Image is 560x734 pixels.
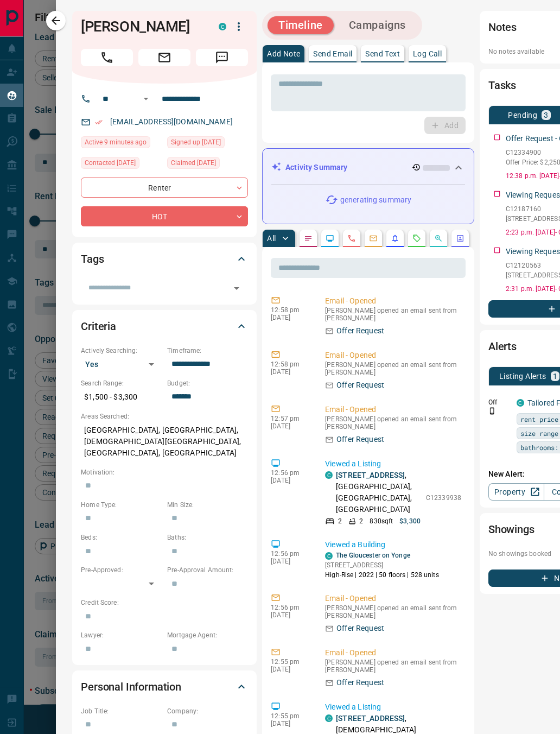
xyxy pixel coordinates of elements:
[399,516,421,526] p: $3,300
[271,558,309,565] p: [DATE]
[219,23,226,30] div: condos.ca
[325,560,439,570] p: [STREET_ADDRESS]
[336,552,410,559] a: The Gloucester on Yonge
[325,714,333,722] div: condos.ca
[285,162,347,173] p: Activity Summary
[167,157,248,172] div: Tue Aug 12 2025
[271,611,309,619] p: [DATE]
[81,533,162,542] p: Beds:
[413,50,442,58] p: Log Call
[336,434,384,445] p: Offer Request
[81,678,181,695] h2: Personal Information
[81,246,248,272] div: Tags
[167,533,248,542] p: Baths:
[171,157,216,168] span: Claimed [DATE]
[325,350,461,361] p: Email - Opened
[167,706,248,716] p: Company:
[325,659,461,674] p: [PERSON_NAME] opened an email sent from [PERSON_NAME]
[325,552,333,560] div: condos.ca
[338,516,342,526] p: 2
[336,714,405,723] a: [STREET_ADDRESS]
[325,570,439,580] p: High-Rise | 2022 | 50 floors | 528 units
[336,379,384,391] p: Offer Request
[81,674,248,700] div: Personal Information
[271,550,309,558] p: 12:56 pm
[81,157,162,172] div: Tue Aug 12 2025
[81,346,162,356] p: Actively Searching:
[304,234,313,243] svg: Notes
[488,407,496,415] svg: Push Notification Only
[369,234,378,243] svg: Emails
[81,49,133,66] span: Call
[271,314,309,321] p: [DATE]
[271,477,309,484] p: [DATE]
[271,422,309,430] p: [DATE]
[271,720,309,727] p: [DATE]
[325,361,461,376] p: [PERSON_NAME] opened an email sent from [PERSON_NAME]
[81,500,162,510] p: Home Type:
[340,194,411,206] p: generating summary
[325,404,461,415] p: Email - Opened
[81,250,104,268] h2: Tags
[325,647,461,659] p: Email - Opened
[268,16,334,34] button: Timeline
[370,516,393,526] p: 830 sqft
[81,467,248,477] p: Motivation:
[488,338,517,355] h2: Alerts
[325,295,461,307] p: Email - Opened
[81,356,162,373] div: Yes
[336,470,421,515] p: , [GEOGRAPHIC_DATA], [GEOGRAPHIC_DATA], [GEOGRAPHIC_DATA]
[271,360,309,368] p: 12:58 pm
[336,677,384,688] p: Offer Request
[167,630,248,640] p: Mortgage Agent:
[544,111,548,119] p: 3
[81,421,248,462] p: [GEOGRAPHIC_DATA], [GEOGRAPHIC_DATA], [DEMOGRAPHIC_DATA][GEOGRAPHIC_DATA], [GEOGRAPHIC_DATA], [GE...
[271,658,309,666] p: 12:55 pm
[167,346,248,356] p: Timeframe:
[499,372,546,380] p: Listing Alerts
[359,516,363,526] p: 2
[336,471,405,479] a: [STREET_ADDRESS]
[81,630,162,640] p: Lawyer:
[81,598,248,608] p: Credit Score:
[488,483,544,501] a: Property
[81,313,248,339] div: Criteria
[313,50,352,58] p: Send Email
[326,234,334,243] svg: Lead Browsing Activity
[434,234,443,243] svg: Opportunities
[271,712,309,720] p: 12:55 pm
[391,234,399,243] svg: Listing Alerts
[412,234,421,243] svg: Requests
[81,136,162,151] div: Wed Aug 13 2025
[517,399,524,407] div: condos.ca
[426,493,461,503] p: C12339938
[508,111,537,119] p: Pending
[167,565,248,575] p: Pre-Approval Amount:
[267,235,276,242] p: All
[347,234,356,243] svg: Calls
[325,415,461,431] p: [PERSON_NAME] opened an email sent from [PERSON_NAME]
[81,178,248,198] div: Renter
[271,157,465,178] div: Activity Summary
[138,49,190,66] span: Email
[110,117,233,126] a: [EMAIL_ADDRESS][DOMAIN_NAME]
[167,136,248,151] div: Tue Aug 12 2025
[325,604,461,619] p: [PERSON_NAME] opened an email sent from [PERSON_NAME]
[139,92,152,105] button: Open
[81,388,162,406] p: $1,500 - $3,300
[488,397,510,407] p: Off
[196,49,248,66] span: Message
[271,469,309,477] p: 12:56 pm
[229,281,244,296] button: Open
[167,378,248,388] p: Budget:
[271,306,309,314] p: 12:58 pm
[488,521,534,538] h2: Showings
[325,471,333,479] div: condos.ca
[85,157,136,168] span: Contacted [DATE]
[488,18,517,36] h2: Notes
[338,16,417,34] button: Campaigns
[325,701,461,713] p: Viewed a Listing
[167,500,248,510] p: Min Size:
[81,565,162,575] p: Pre-Approved:
[488,77,516,94] h2: Tasks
